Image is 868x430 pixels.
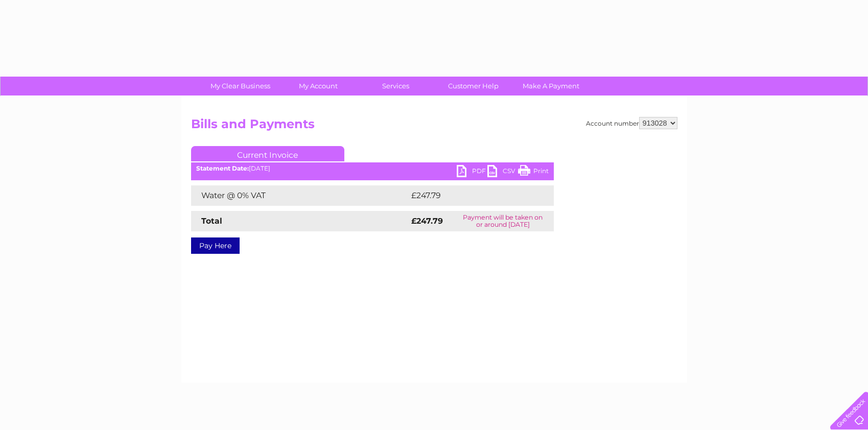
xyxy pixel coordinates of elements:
[409,185,535,206] td: £247.79
[191,117,677,136] h2: Bills and Payments
[354,77,438,95] a: Services
[276,77,360,95] a: My Account
[431,77,515,95] a: Customer Help
[452,211,553,231] td: Payment will be taken on or around [DATE]
[411,216,443,226] strong: £247.79
[487,165,518,180] a: CSV
[586,117,677,129] div: Account number
[457,165,487,180] a: PDF
[191,165,554,172] div: [DATE]
[201,216,222,226] strong: Total
[509,77,593,95] a: Make A Payment
[191,237,240,254] a: Pay Here
[518,165,549,180] a: Print
[191,146,344,161] a: Current Invoice
[196,164,249,172] b: Statement Date:
[198,77,283,95] a: My Clear Business
[191,185,409,206] td: Water @ 0% VAT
